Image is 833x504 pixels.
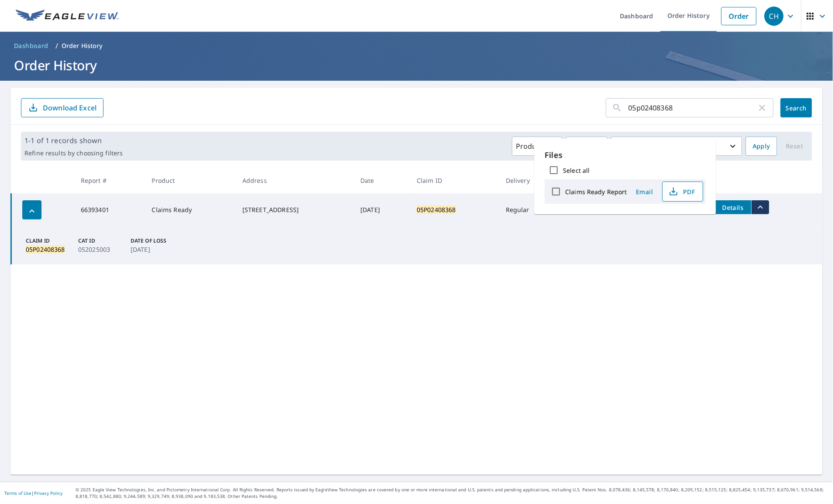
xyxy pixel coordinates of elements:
[131,245,180,254] p: [DATE]
[417,206,456,214] mark: 05P02408368
[516,141,546,151] p: Products
[131,237,180,245] p: Date of Loss
[611,137,742,156] button: Last year
[74,193,145,226] td: 66393401
[720,203,746,212] span: Details
[566,137,608,156] button: Status
[499,193,563,226] td: Regular
[74,168,145,193] th: Report #
[26,245,65,254] mark: 05P02408368
[634,188,655,196] span: Email
[499,168,563,193] th: Delivery
[4,490,62,496] p: |
[78,245,127,254] p: 052025003
[764,7,784,26] div: CH
[145,193,235,226] td: Claims Ready
[563,166,590,175] label: Select all
[721,7,757,25] a: Order
[55,41,58,51] li: /
[4,490,31,496] a: Terms of Use
[631,185,659,199] button: Email
[242,206,346,214] div: [STREET_ADDRESS]
[753,141,770,152] span: Apply
[629,96,757,120] input: Address, Report #, Claim ID, etc.
[24,149,123,157] p: Refine results by choosing filters
[746,137,777,156] button: Apply
[751,200,769,214] button: filesDropdownBtn-66393401
[26,237,75,245] p: Claim ID
[76,487,829,500] p: © 2025 Eagle View Technologies, Inc. and Pictometry International Corp. All Rights Reserved. Repo...
[16,10,119,23] img: EV Logo
[10,39,823,53] nav: breadcrumb
[788,104,805,112] span: Search
[353,193,410,226] td: [DATE]
[34,490,62,496] a: Privacy Policy
[715,200,751,214] button: detailsBtn-66393401
[21,98,104,117] button: Download Excel
[145,168,235,193] th: Product
[781,98,812,117] button: Search
[662,182,703,202] button: PDF
[10,39,52,53] a: Dashboard
[62,41,103,50] p: Order History
[512,137,563,156] button: Products
[43,103,97,113] p: Download Excel
[235,168,353,193] th: Address
[78,237,127,245] p: Cat ID
[668,186,696,197] span: PDF
[565,188,627,196] label: Claims Ready Report
[410,168,499,193] th: Claim ID
[14,41,48,50] span: Dashboard
[545,149,705,161] p: Files
[10,56,823,74] h1: Order History
[24,135,123,146] p: 1-1 of 1 records shown
[353,168,410,193] th: Date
